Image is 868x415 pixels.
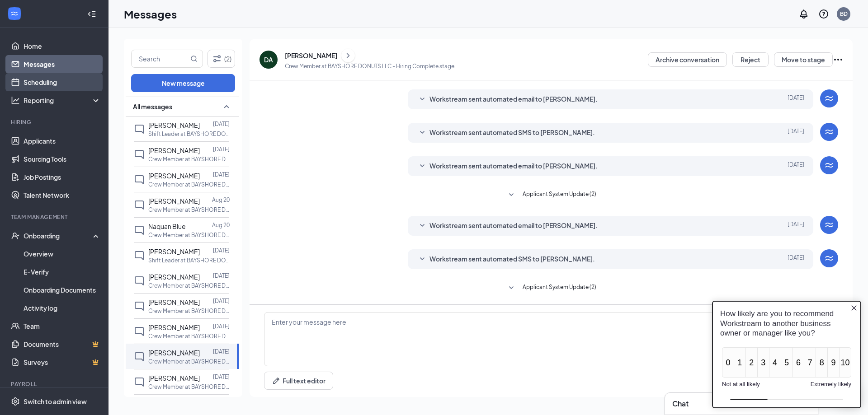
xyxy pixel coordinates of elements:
[213,322,230,330] p: [DATE]
[506,190,517,201] svg: SmallChevronDown
[221,101,232,112] svg: SmallChevronUp
[417,127,428,138] svg: SmallChevronDown
[417,161,428,172] svg: SmallChevronDown
[824,253,835,264] svg: WorkstreamLogo
[417,220,428,231] svg: SmallChevronDown
[788,161,804,172] span: [DATE]
[24,150,101,168] a: Sourcing Tools
[134,200,145,210] svg: ChatInactive
[148,130,230,138] p: Shift Leader at BAYSHORE DONUTS LLC
[285,62,454,70] p: Crew Member at BAYSHORE DONUTS LLC - Hiring Complete stage
[148,282,230,289] p: Crew Member at BAYSHORE DONUTS LLC
[11,231,20,240] svg: UserCheck
[824,160,835,171] svg: WorkstreamLogo
[824,219,835,230] svg: WorkstreamLogo
[148,307,230,315] p: Crew Member at BAYSHORE DONUTS LLC
[24,132,101,150] a: Applicants
[24,168,101,186] a: Job Postings
[506,190,596,201] button: SmallChevronDownApplicant System Update (2)
[429,127,595,138] span: Workstream sent automated SMS to [PERSON_NAME].
[788,254,804,265] span: [DATE]
[264,372,333,390] button: Full text editorPen
[523,283,596,294] span: Applicant System Update (2)
[833,54,844,65] svg: Ellipses
[134,250,145,261] svg: ChatInactive
[148,172,200,180] span: [PERSON_NAME]
[134,351,145,362] svg: ChatInactive
[213,171,230,178] p: [DATE]
[824,93,835,104] svg: WorkstreamLogo
[148,323,200,331] span: [PERSON_NAME]
[272,376,281,385] svg: Pen
[148,332,230,340] p: Crew Member at BAYSHORE DONUTS LLC
[148,349,200,357] span: [PERSON_NAME]
[840,10,848,18] div: BD
[190,55,198,62] svg: MagnifyingGlass
[341,49,355,62] button: ChevronRight
[788,94,804,105] span: [DATE]
[672,399,689,409] h3: Chat
[148,374,200,382] span: [PERSON_NAME]
[148,358,230,365] p: Crew Member at BAYSHORE DONUTS LLC
[213,373,230,381] p: [DATE]
[24,281,101,299] a: Onboarding Documents
[148,121,200,129] span: [PERSON_NAME]
[124,6,177,22] h1: Messages
[213,247,230,254] p: [DATE]
[213,272,230,280] p: [DATE]
[24,397,87,406] div: Switch to admin view
[134,377,145,387] svg: ChatInactive
[213,120,230,128] p: [DATE]
[134,149,145,160] svg: ChatInactive
[11,118,99,126] div: Hiring
[24,335,101,353] a: DocumentsCrown
[24,317,101,335] a: Team
[344,50,353,61] svg: ChevronRight
[148,206,230,214] p: Crew Member at BAYSHORE DONUTS LLC
[213,348,230,355] p: [DATE]
[148,222,186,230] span: Naquan Blue
[148,256,230,264] p: Shift Leader at BAYSHORE DONUTS LLC
[788,220,804,231] span: [DATE]
[10,9,19,18] svg: WorkstreamLogo
[134,275,145,286] svg: ChatInactive
[774,52,833,67] button: Move to stage
[11,380,99,388] div: Payroll
[824,126,835,137] svg: WorkstreamLogo
[213,297,230,305] p: [DATE]
[24,96,101,105] div: Reporting
[506,283,517,294] svg: SmallChevronDown
[133,102,172,111] span: All messages
[148,298,200,306] span: [PERSON_NAME]
[24,263,101,281] a: E-Verify
[24,73,101,91] a: Scheduling
[24,245,101,263] a: Overview
[24,353,101,371] a: SurveysCrown
[134,174,145,185] svg: ChatInactive
[148,247,200,256] span: [PERSON_NAME]
[818,9,829,19] svg: QuestionInfo
[148,231,230,239] p: Crew Member at BAYSHORE DONUTS LLC
[148,197,200,205] span: [PERSON_NAME]
[24,186,101,204] a: Talent Network
[87,9,96,19] svg: Collapse
[132,50,189,67] input: Search
[429,94,598,105] span: Workstream sent automated email to [PERSON_NAME].
[417,254,428,265] svg: SmallChevronDown
[732,52,769,67] button: Reject
[429,220,598,231] span: Workstream sent automated email to [PERSON_NAME].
